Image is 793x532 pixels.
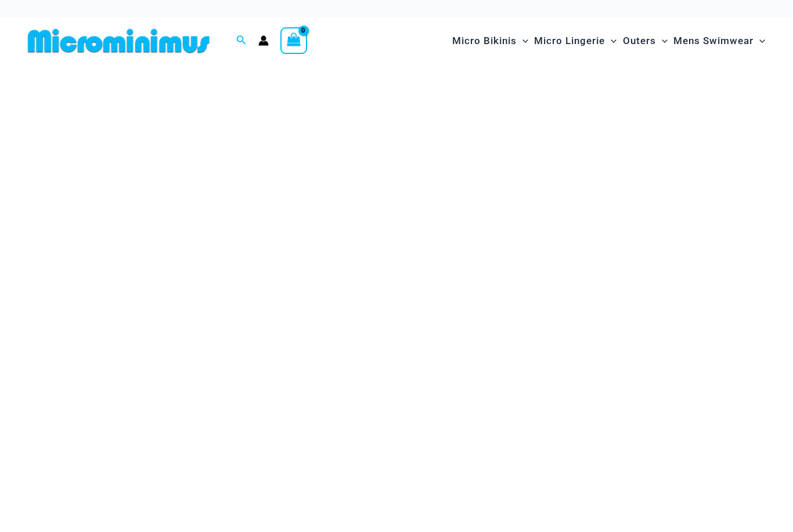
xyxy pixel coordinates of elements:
span: Menu Toggle [517,26,528,56]
span: Menu Toggle [605,26,617,56]
span: Micro Lingerie [534,26,605,56]
a: Micro LingerieMenu ToggleMenu Toggle [531,23,619,59]
span: Menu Toggle [656,26,668,56]
a: View Shopping Cart, empty [280,27,307,54]
a: Account icon link [258,35,269,46]
span: Mens Swimwear [673,26,754,56]
a: OutersMenu ToggleMenu Toggle [620,23,671,59]
span: Menu Toggle [754,26,765,56]
img: MM SHOP LOGO FLAT [23,28,214,54]
nav: Site Navigation [448,21,770,60]
a: Search icon link [236,34,247,48]
span: Outers [623,26,656,56]
span: Micro Bikinis [452,26,517,56]
a: Mens SwimwearMenu ToggleMenu Toggle [671,23,768,59]
a: Micro BikinisMenu ToggleMenu Toggle [449,23,531,59]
